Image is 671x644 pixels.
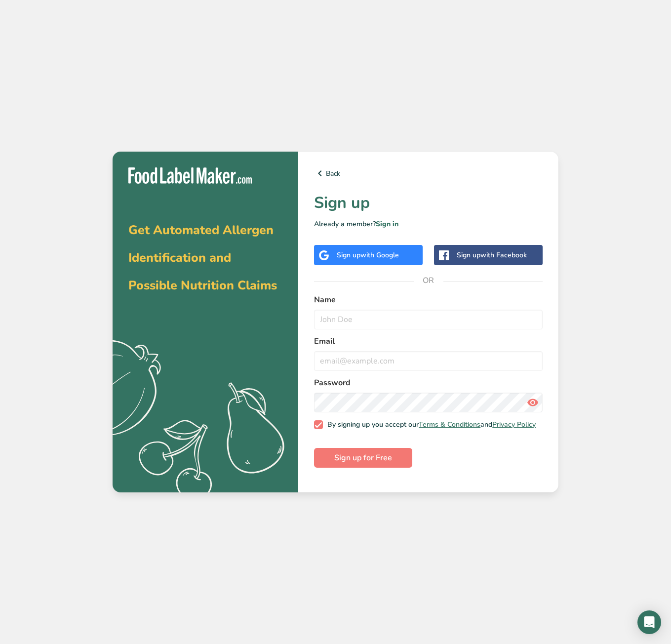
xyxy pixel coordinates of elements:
[376,219,398,229] a: Sign in
[480,250,527,260] span: with Facebook
[314,335,543,347] label: Email
[314,219,543,229] p: Already a member?
[314,191,543,215] h1: Sign up
[334,452,392,464] span: Sign up for Free
[457,250,527,260] div: Sign up
[414,266,443,295] span: OR
[360,250,399,260] span: with Google
[314,448,412,468] button: Sign up for Free
[492,420,536,429] a: Privacy Policy
[314,310,543,329] input: John Doe
[314,167,543,179] a: Back
[128,222,277,294] span: Get Automated Allergen Identification and Possible Nutrition Claims
[128,167,252,184] img: Food Label Maker
[337,250,399,260] div: Sign up
[314,294,543,306] label: Name
[419,420,480,429] a: Terms & Conditions
[637,610,661,634] div: Open Intercom Messenger
[314,377,543,389] label: Password
[323,420,536,429] span: By signing up you accept our and
[314,351,543,371] input: email@example.com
